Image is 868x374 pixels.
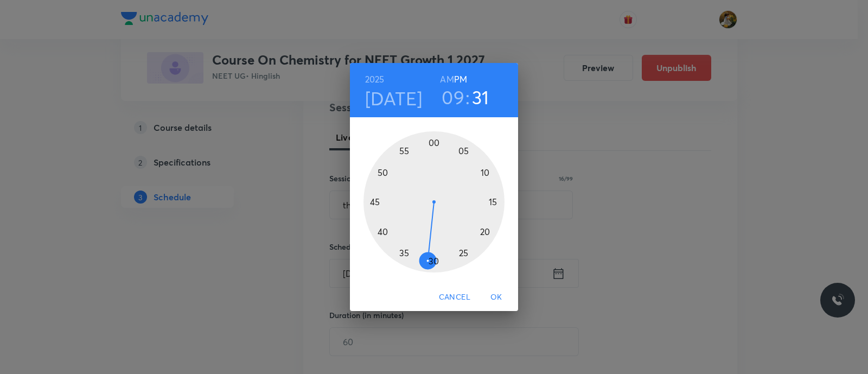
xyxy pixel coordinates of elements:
[365,72,385,87] button: 2025
[483,290,509,304] span: OK
[442,86,464,109] button: 09
[465,86,470,109] h3: :
[440,72,454,87] button: AM
[472,86,489,109] button: 31
[454,72,467,87] button: PM
[479,287,514,307] button: OK
[439,290,470,304] span: Cancel
[365,87,423,110] button: [DATE]
[435,287,475,307] button: Cancel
